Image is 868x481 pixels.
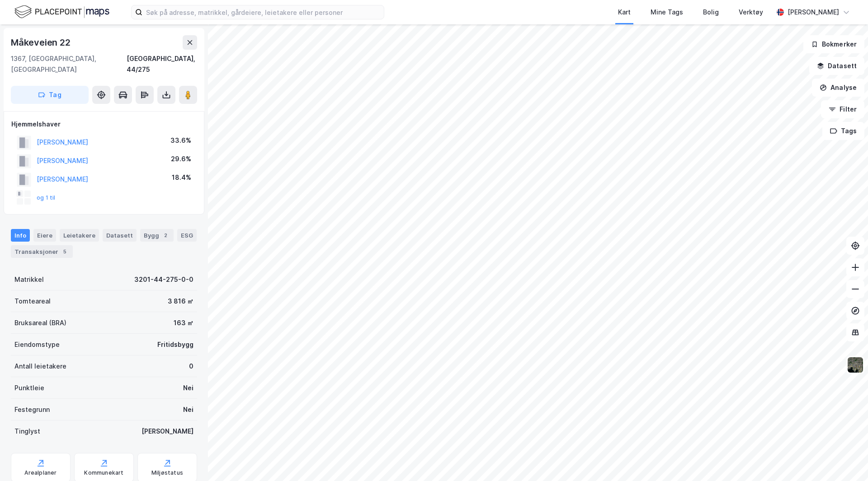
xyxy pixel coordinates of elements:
[60,247,69,256] div: 5
[11,86,89,104] button: Tag
[821,100,864,118] button: Filter
[151,469,183,476] div: Miljøstatus
[103,229,137,242] div: Datasett
[174,318,193,328] div: 163 ㎡
[142,426,193,437] div: [PERSON_NAME]
[739,7,763,18] div: Verktøy
[14,361,66,372] div: Antall leietakere
[11,245,73,258] div: Transaksjoner
[189,361,193,372] div: 0
[14,296,51,307] div: Tomteareal
[823,438,868,481] iframe: Chat Widget
[803,35,864,53] button: Bokmerker
[11,53,127,75] div: 1367, [GEOGRAPHIC_DATA], [GEOGRAPHIC_DATA]
[14,339,60,350] div: Eiendomstype
[14,383,44,393] div: Punktleie
[183,404,193,415] div: Nei
[651,7,683,18] div: Mine Tags
[11,229,30,242] div: Info
[183,383,193,393] div: Nei
[822,122,864,140] button: Tags
[14,426,40,437] div: Tinglyst
[60,229,99,242] div: Leietakere
[11,35,72,50] div: Måkeveien 22
[14,4,109,20] img: logo.f888ab2527a4732fd821a326f86c7f29.svg
[171,154,191,164] div: 29.6%
[84,469,123,476] div: Kommunekart
[809,57,864,75] button: Datasett
[618,7,631,18] div: Kart
[177,229,197,242] div: ESG
[24,469,57,476] div: Arealplaner
[847,356,864,374] img: 9k=
[157,339,193,350] div: Fritidsbygg
[14,274,44,285] div: Matrikkel
[11,119,197,130] div: Hjemmelshaver
[142,5,384,19] input: Søk på adresse, matrikkel, gårdeiere, leietakere eller personer
[14,404,50,415] div: Festegrunn
[33,229,56,242] div: Eiere
[140,229,174,242] div: Bygg
[703,7,719,18] div: Bolig
[812,79,864,97] button: Analyse
[127,53,197,75] div: [GEOGRAPHIC_DATA], 44/275
[170,135,191,146] div: 33.6%
[788,7,839,18] div: [PERSON_NAME]
[161,231,170,240] div: 2
[168,296,193,307] div: 3 816 ㎡
[172,172,191,183] div: 18.4%
[823,438,868,481] div: Kontrollprogram for chat
[134,274,193,285] div: 3201-44-275-0-0
[14,318,66,328] div: Bruksareal (BRA)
